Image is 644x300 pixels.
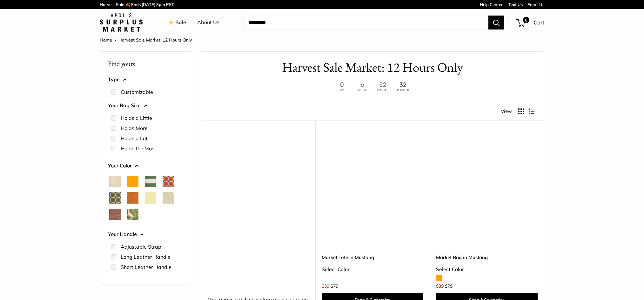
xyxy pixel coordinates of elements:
[517,17,544,28] a: 0 Cart
[436,254,538,261] a: Market Bag in Mustang
[127,176,138,187] button: Orange
[127,192,138,204] button: Cognac
[168,18,186,27] a: ⚡️ Sale
[109,176,121,187] button: Natural
[436,283,444,289] span: $39
[109,192,121,204] button: Chenille Window Sage
[100,37,112,43] a: Home
[121,88,153,96] label: Customizable
[529,108,534,114] button: Display products as list
[322,136,423,238] a: Market Tote in MustangMarket Tote in Mustang
[322,265,423,274] div: Select Color
[127,209,138,220] button: Palm Leaf
[163,192,174,204] button: Mint Sorbet
[533,19,544,26] span: Cart
[501,107,512,116] span: View
[121,124,148,132] label: Holds More
[121,253,171,261] label: Long Leather Handle
[121,145,156,152] label: Holds the Most
[322,283,329,289] span: $39
[197,18,219,27] a: About Us
[108,230,183,239] button: Your Handle
[121,114,152,122] label: Holds a Little
[322,254,423,261] a: Market Tote in Mustang
[436,136,538,238] a: Market Bag in MustangMarket Bag in Mustang
[527,2,544,7] a: Email Us
[121,263,171,271] label: Short Leather Handle
[100,13,143,32] img: Apolis: Surplus Market
[508,2,523,7] a: Text Us
[108,161,183,171] button: Your Color
[108,57,183,70] p: Find yours
[121,243,161,251] label: Adjustable Strap
[523,17,529,23] span: 0
[145,209,156,220] button: Taupe
[445,283,453,289] span: $79
[436,265,538,274] div: Select Color
[211,58,534,77] h1: Harvest Sale Market: 12 Hours Only
[488,16,504,29] button: Search
[145,192,156,204] button: Daisy
[109,209,121,220] button: Mustang
[333,81,412,93] img: 12 hours only. Ends at 8pm
[518,108,524,114] button: Display products as grid
[243,16,488,29] input: Search...
[163,176,174,187] button: Chenille Window Brick
[480,2,503,7] a: Help Center
[331,283,338,289] span: $79
[121,134,148,142] label: Holds a Lot
[100,36,192,44] nav: Breadcrumb
[118,37,192,43] span: Harvest Sale Market: 12 Hours Only
[108,75,183,84] button: Type
[108,101,183,110] button: Your Bag Size
[145,176,156,187] button: Court Green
